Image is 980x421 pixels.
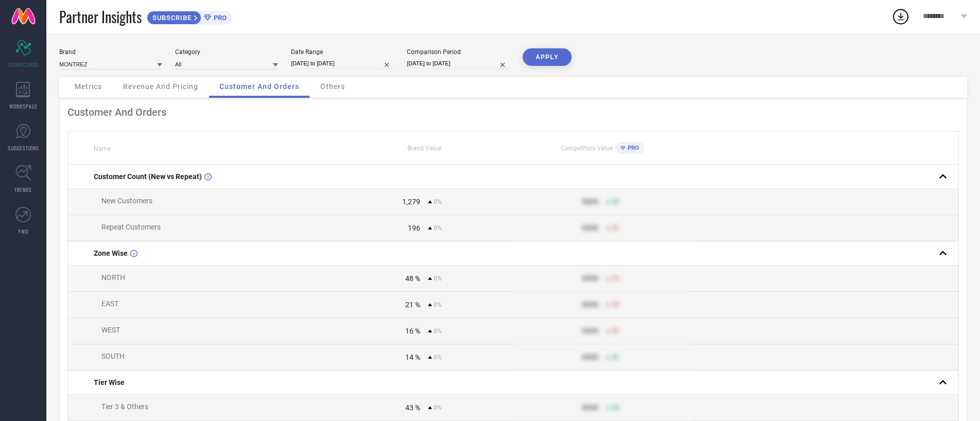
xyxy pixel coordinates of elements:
[434,354,442,361] span: 0%
[8,144,39,152] span: SUGGESTIONS
[891,7,910,26] div: Open download list
[523,48,572,66] button: APPLY
[612,224,619,232] span: 50
[8,61,39,68] span: SCORECARDS
[94,378,125,387] span: Tier Wise
[9,102,38,110] span: WORKSPACE
[612,301,619,308] span: 50
[434,404,442,411] span: 0%
[101,223,161,231] span: Repeat Customers
[14,186,32,194] span: TRENDS
[405,353,420,361] div: 14 %
[75,82,102,91] span: Metrics
[67,106,959,118] div: Customer And Orders
[582,198,598,206] div: 9999
[147,8,232,25] a: SUBSCRIBEPRO
[405,327,420,335] div: 16 %
[320,82,345,91] span: Others
[101,300,118,308] span: EAST
[123,82,198,91] span: Revenue And Pricing
[219,82,299,91] span: Customer And Orders
[407,48,510,56] div: Comparison Period
[291,58,394,69] input: Select date range
[405,274,420,283] div: 48 %
[582,301,598,309] div: 9999
[94,172,202,181] span: Customer Count (New vs Repeat)
[612,354,619,361] span: 50
[101,197,152,205] span: New Customers
[612,404,619,411] span: 50
[582,224,598,232] div: 9999
[405,404,420,412] div: 43 %
[19,227,28,235] span: FWD
[561,145,613,152] span: Competitors Value
[612,198,619,205] span: 50
[434,224,442,232] span: 0%
[612,275,619,282] span: 50
[291,48,394,56] div: Date Range
[59,6,142,27] span: Partner Insights
[405,301,420,309] div: 21 %
[612,327,619,335] span: 50
[407,145,441,152] span: Brand Value
[434,198,442,205] span: 0%
[175,48,278,56] div: Category
[625,145,639,151] span: PRO
[434,327,442,335] span: 0%
[211,14,227,22] span: PRO
[582,327,598,335] div: 9999
[582,404,598,412] div: 9999
[101,326,120,334] span: WEST
[94,145,111,152] span: Name
[94,249,128,257] span: Zone Wise
[582,274,598,283] div: 9999
[407,58,510,69] input: Select comparison period
[434,301,442,308] span: 0%
[59,48,162,56] div: Brand
[147,14,194,22] span: SUBSCRIBE
[582,353,598,361] div: 9999
[101,273,125,282] span: NORTH
[408,224,420,232] div: 196
[101,352,125,360] span: SOUTH
[101,402,148,411] span: Tier 3 & Others
[402,198,420,206] div: 1,279
[434,275,442,282] span: 0%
